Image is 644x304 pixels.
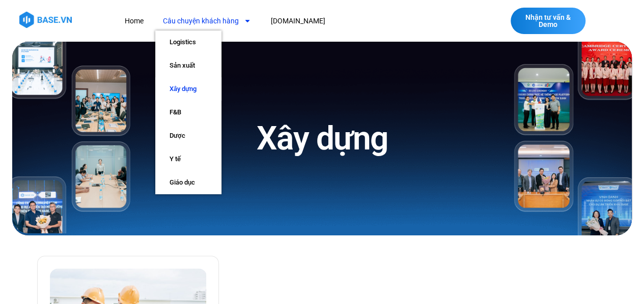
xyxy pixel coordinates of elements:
a: Logistics [155,31,221,54]
h1: Xây dựng [256,117,387,160]
ul: Câu chuyện khách hàng [155,31,221,194]
nav: Menu [117,12,459,31]
a: F&B [155,101,221,124]
a: Giáo dục [155,171,221,194]
a: Xây dựng [155,77,221,101]
a: Y tế [155,147,221,171]
a: [DOMAIN_NAME] [263,12,332,31]
a: Home [117,12,151,31]
span: Nhận tư vấn & Demo [521,14,575,28]
a: Nhận tư vấn & Demo [511,8,585,34]
a: Câu chuyện khách hàng [155,12,259,31]
a: Sản xuất [155,54,221,77]
a: Dược [155,124,221,147]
